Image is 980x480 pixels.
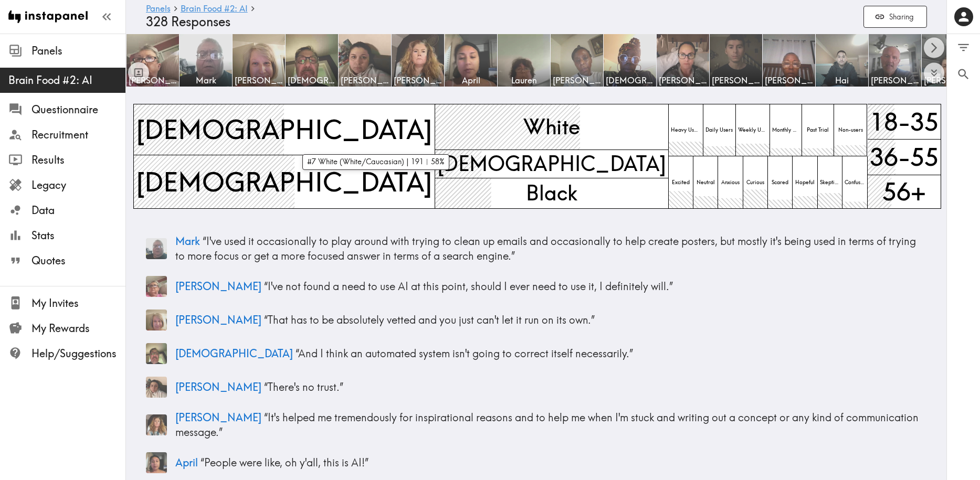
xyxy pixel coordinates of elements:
span: Quotes [31,253,125,268]
a: [PERSON_NAME] [710,34,763,87]
span: Mark [175,234,200,248]
a: [PERSON_NAME] [922,34,975,87]
span: My Invites [31,296,125,311]
span: [DEMOGRAPHIC_DATA] [288,74,336,86]
img: Panelist thumbnail [146,343,167,364]
span: [PERSON_NAME] [871,74,919,86]
span: 328 Responses [146,14,230,29]
span: Skeptical [818,177,842,188]
a: Panelist thumbnail[DEMOGRAPHIC_DATA] “And I think an automated system isn't going to correct itse... [146,339,927,368]
p: “ There's no trust. ” [175,380,927,394]
a: Mark [180,34,233,87]
span: Search [956,67,971,81]
span: Past Trial [805,124,831,136]
span: 18-35 [868,103,941,141]
span: [PERSON_NAME] [394,74,442,86]
p: “ People were like, oh y'all, this is AI! ” [175,455,927,470]
span: [PERSON_NAME] [553,74,601,86]
p: “ That has to be absolutely vetted and you just can't let it run on its own. ” [175,313,927,327]
span: [PERSON_NAME] [175,411,261,424]
span: [PERSON_NAME] [924,74,972,86]
span: Monthly Users [770,124,802,136]
span: [PERSON_NAME] [659,74,707,86]
span: Brain Food #2: AI [8,73,125,88]
a: [PERSON_NAME] [551,34,604,87]
button: Expand to show all items [924,63,944,83]
span: Weekly Users [736,124,769,136]
span: [PERSON_NAME] [341,74,389,86]
span: [PERSON_NAME] [235,74,283,86]
p: “ And I think an automated system isn't going to correct itself necessarily. ” [175,346,927,361]
span: Neutral [694,177,717,188]
span: Confused [842,177,867,188]
a: [PERSON_NAME] [392,34,445,87]
span: Excited [670,177,692,188]
button: Toggle between responses and questions [128,62,149,83]
a: Panelist thumbnail[PERSON_NAME] “It's helped me tremendously for inspirational reasons and to hel... [146,406,927,444]
a: Hai [816,34,869,87]
a: Panelist thumbnailApril “People were like, oh y'all, this is AI!” [146,448,927,477]
span: Data [31,203,125,218]
button: Search [947,61,980,88]
span: Recruitment [31,127,125,142]
a: [PERSON_NAME] [763,34,816,87]
span: [PERSON_NAME] [129,74,177,86]
a: Panels [146,4,171,14]
button: Sharing [863,6,927,28]
a: Brain Food #2: AI [181,4,248,14]
span: White [521,110,582,144]
a: [PERSON_NAME] [657,34,710,87]
button: Scroll right [924,38,944,58]
span: Legacy [31,178,125,193]
span: My Rewards [31,321,125,336]
span: [PERSON_NAME] [175,313,261,326]
span: Mark [182,74,230,86]
span: [PERSON_NAME] [175,380,261,393]
span: Non-users [836,124,865,136]
p: “ I've used it occasionally to play around with trying to clean up emails and occasionally to hel... [175,234,927,263]
span: [DEMOGRAPHIC_DATA] [134,162,435,202]
span: Stats [31,228,125,243]
span: Black [524,177,579,210]
span: Heavy Users [669,124,703,136]
a: Lauren [498,34,551,87]
span: Questionnaire [31,102,125,117]
span: Panels [31,44,125,58]
span: 56+ [880,173,928,211]
a: [DEMOGRAPHIC_DATA] [604,34,657,87]
span: [DEMOGRAPHIC_DATA] [134,109,435,150]
span: Curious [744,177,766,188]
img: Panelist thumbnail [146,238,167,259]
span: Results [31,153,125,167]
button: Filter Responses [947,34,980,61]
span: April [447,74,495,86]
a: Panelist thumbnail[PERSON_NAME] “I've not found a need to use AI at this point, should I ever nee... [146,272,927,301]
span: [DEMOGRAPHIC_DATA] [175,347,293,360]
img: Panelist thumbnail [146,377,167,398]
a: Panelist thumbnail[PERSON_NAME] “That has to be absolutely vetted and you just can't let it run o... [146,305,927,335]
a: Panelist thumbnail[PERSON_NAME] “There's no trust.” [146,372,927,402]
a: [DEMOGRAPHIC_DATA] [286,34,339,87]
span: Anxious [719,177,742,188]
span: [PERSON_NAME] [765,74,813,86]
span: 36-55 [868,138,941,176]
span: [PERSON_NAME] [712,74,760,86]
p: “ I've not found a need to use AI at this point, should I ever need to use it, I definitely will. ” [175,279,927,294]
span: Scared [770,177,791,188]
span: [DEMOGRAPHIC_DATA] [435,148,668,180]
span: Daily Users [703,124,735,136]
img: Panelist thumbnail [146,414,167,435]
a: [PERSON_NAME] [126,34,180,87]
span: Filter Responses [956,40,971,55]
span: [DEMOGRAPHIC_DATA] [606,74,654,86]
span: April [175,456,198,469]
span: Hai [818,74,866,86]
a: [PERSON_NAME] [869,34,922,87]
img: Panelist thumbnail [146,276,167,297]
p: “ It's helped me tremendously for inspirational reasons and to help me when I'm stuck and writing... [175,410,927,440]
span: Hopeful [793,177,817,188]
a: April [445,34,498,87]
img: Panelist thumbnail [146,310,167,330]
a: [PERSON_NAME] [339,34,392,87]
span: [PERSON_NAME] [175,280,261,293]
